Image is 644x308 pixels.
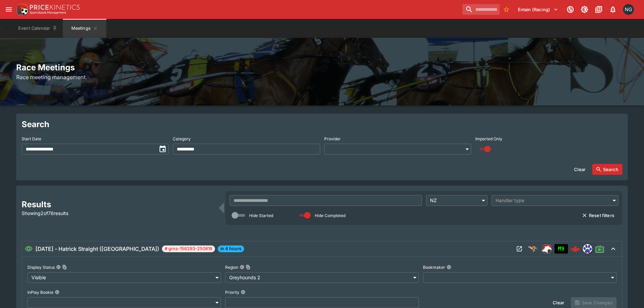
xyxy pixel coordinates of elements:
div: greyhound_racing [527,243,538,254]
button: Nick Goss [621,2,636,17]
div: Imported to Jetbet as UNCONFIRMED [554,244,568,254]
p: Priority [225,289,239,295]
p: Region [225,264,238,270]
h2: Race Meetings [16,62,628,73]
button: No Bookmarks [501,4,512,15]
button: Reset filters [578,210,618,221]
svg: Live [595,244,604,254]
button: InPlay Bookie [55,290,59,294]
p: Imported Only [475,136,502,142]
button: Event Calendar [14,19,62,38]
span: # grnz-156293-250818 [162,245,215,252]
img: PriceKinetics Logo [15,3,28,16]
h6: Race meeting management. [16,73,628,81]
div: NZ [426,195,487,206]
h2: Results [22,199,215,210]
img: PriceKinetics [30,5,80,10]
button: toggle date time picker [157,143,169,155]
p: Bookmaker [423,264,445,270]
button: Copy To Clipboard [246,265,251,269]
button: open drawer [3,3,15,16]
img: logo-cerberus--red.svg [571,244,580,254]
svg: Visible [25,245,33,253]
button: Toggle light/dark mode [578,3,591,16]
p: Showing 2 of 76 results [22,210,215,217]
span: in 4 hours [218,245,244,252]
button: Select Tenant [514,4,562,15]
div: Visible [27,272,221,283]
button: Clear [570,164,590,175]
div: Handler type [496,197,607,204]
p: Hide Started [249,213,273,218]
img: racing.png [541,243,552,254]
input: search [462,4,500,15]
button: Notifications [607,3,619,16]
button: Search [592,164,622,175]
button: Clear [549,297,568,308]
img: greyhound_racing.png [527,243,538,254]
div: Greyhounds 2 [225,272,419,283]
p: Hide Completed [315,213,345,218]
button: Open Meeting [514,243,525,254]
button: Display StatusCopy To Clipboard [56,265,61,269]
button: RegionCopy To Clipboard [240,265,244,269]
p: Display Status [27,264,55,270]
p: Category [173,136,191,142]
p: Provider [324,136,341,142]
div: grnz [583,244,592,254]
button: Bookmaker [447,265,451,269]
button: Copy To Clipboard [62,265,67,269]
p: Start Date [22,136,41,142]
h6: [DATE] - Hatrick Straight ([GEOGRAPHIC_DATA]) [35,245,159,253]
button: Documentation [593,3,605,16]
div: Nick Goss [623,4,634,15]
div: ParallelRacing Handler [541,243,552,254]
p: InPlay Bookie [27,289,53,295]
img: Sportsbook Management [30,11,66,14]
button: Connected to PK [564,3,576,16]
img: grnz.png [583,244,592,253]
h2: Search [22,119,622,129]
button: Priority [241,290,245,294]
button: Meetings [63,19,106,38]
